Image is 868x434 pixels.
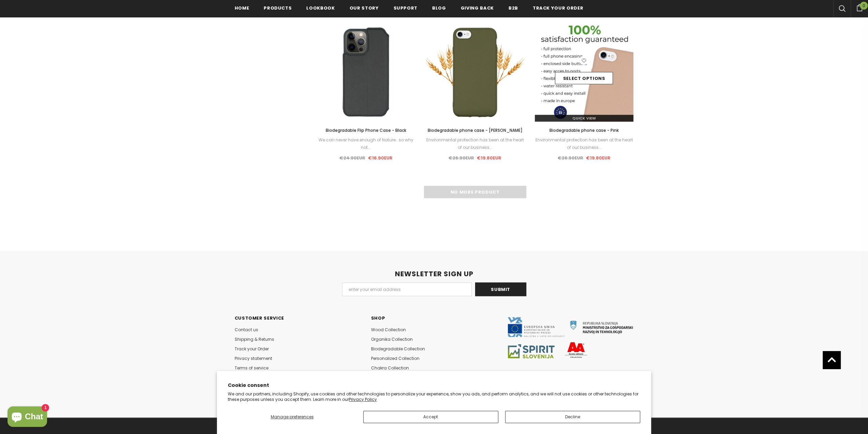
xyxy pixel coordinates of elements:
a: Contact us [235,325,258,335]
span: Biodegradable Collection [371,346,425,352]
p: We and our partners, including Shopify, use cookies and other technologies to personalize your ex... [228,391,640,402]
a: Biodegradable phone case - [PERSON_NAME] [426,127,525,134]
span: 0 [860,2,868,10]
span: Giving back [461,5,494,11]
a: Javni razpis [507,334,634,340]
span: support [393,5,417,11]
a: Biodegradable Collection [371,344,425,354]
span: Biodegradable phone case - [PERSON_NAME] [427,127,522,133]
a: 0 [851,3,868,11]
img: Durable and Drop Tessted Biodegradable Phone Case [535,23,634,122]
a: Track your Order [235,344,269,354]
a: Chakra Collection [371,363,409,373]
button: Manage preferences [228,411,356,423]
span: Track your order [533,5,583,11]
span: SHOP [371,315,385,321]
span: Chakra Collection [371,365,409,371]
span: Quick View [572,115,596,121]
span: Contact us [235,327,258,333]
input: Email Address [342,282,472,296]
a: Organika Collection [371,335,413,344]
span: Products [264,5,292,11]
span: Home [235,5,249,11]
inbox-online-store-chat: Shopify online store chat [5,406,49,429]
span: Personalized Collection [371,355,420,361]
span: Customer Service [235,315,284,321]
span: €26.90EUR [448,155,474,161]
span: Privacy statement [235,355,272,361]
a: Shipping & Returns [235,335,274,344]
input: Submit [475,282,526,296]
a: Terms of service [235,363,268,373]
span: Biodegradable phone case - Pink [549,127,619,133]
span: B2B [509,5,518,11]
span: €19.80EUR [477,155,501,161]
span: Lookbook [306,5,335,11]
span: Shipping & Returns [235,336,274,342]
h2: Cookie consent [228,382,640,389]
span: €19.80EUR [586,155,610,161]
span: Our Story [350,5,379,11]
span: Manage preferences [270,414,313,420]
a: Select options [555,72,613,84]
span: Track your Order [235,346,269,352]
span: Terms of service [235,365,268,371]
a: Personalized Collection [371,354,420,363]
a: Wood Collection [371,325,406,335]
div: Environmental protection has been at the heart of our business... [426,136,525,151]
a: Quick View [535,115,634,122]
span: NEWSLETTER SIGN UP [395,269,473,279]
span: Wood Collection [371,327,406,333]
div: Environmental protection has been at the heart of our business... [535,136,634,151]
img: Javni Razpis [507,317,634,358]
button: Accept [363,411,498,423]
a: Biodegradable phone case - Pink [535,127,634,134]
span: Organika Collection [371,336,413,342]
a: Privacy statement [235,354,272,363]
span: Blog [432,5,446,11]
a: Privacy Policy [349,396,377,402]
span: €26.90EUR [558,155,583,161]
button: Decline [505,411,640,423]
